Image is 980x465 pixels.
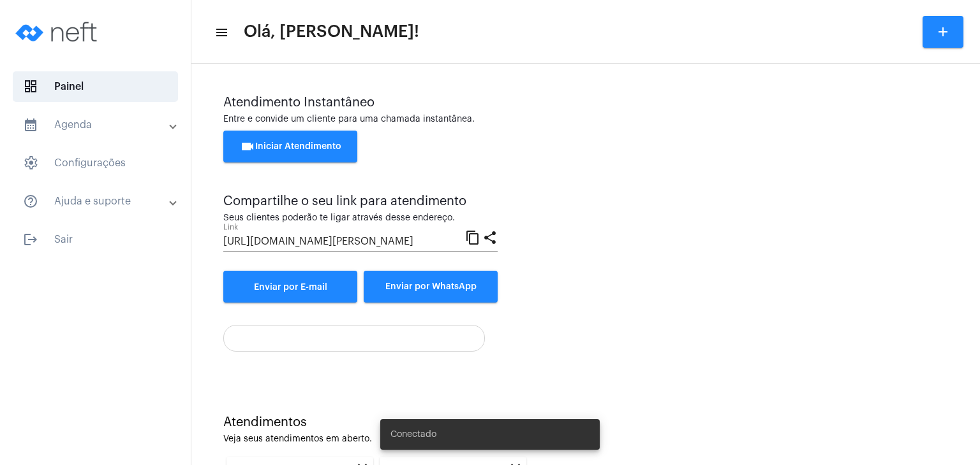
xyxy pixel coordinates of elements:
mat-icon: videocam [240,139,255,154]
span: sidenav icon [23,79,38,94]
mat-icon: sidenav icon [23,194,38,209]
span: Olá, [PERSON_NAME]! [244,22,419,42]
mat-icon: sidenav icon [23,232,38,247]
mat-icon: sidenav icon [23,117,38,132]
div: Atendimento Instantâneo [223,96,948,110]
span: Configurações [13,148,178,178]
button: Iniciar Atendimento [223,131,357,162]
div: Atendimentos [223,415,948,429]
img: logo-neft-novo-2.png [10,6,106,57]
span: Enviar por WhatsApp [385,282,477,291]
mat-icon: add [935,24,951,39]
div: Entre e convide um cliente para uma chamada instantânea. [223,115,948,124]
mat-icon: share [482,229,498,245]
mat-icon: sidenav icon [214,25,227,40]
mat-icon: content_copy [465,229,480,245]
div: Veja seus atendimentos em aberto. [223,434,948,444]
div: Seus clientes poderão te ligar através desse endereço. [223,213,498,223]
span: Enviar por E-mail [254,283,327,292]
span: Painel [13,71,178,102]
div: Compartilhe o seu link para atendimento [223,194,498,208]
span: Conectado [390,428,436,441]
mat-panel-title: Ajuda e suporte [23,194,170,209]
span: Sair [13,224,178,255]
mat-panel-title: Agenda [23,117,170,132]
span: sidenav icon [23,155,38,171]
mat-expansion-panel-header: sidenav iconAjuda e suporte [8,186,191,217]
mat-expansion-panel-header: sidenav iconAgenda [8,110,191,140]
span: Iniciar Atendimento [240,142,341,151]
button: Enviar por WhatsApp [364,271,498,303]
a: Enviar por E-mail [223,271,357,303]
